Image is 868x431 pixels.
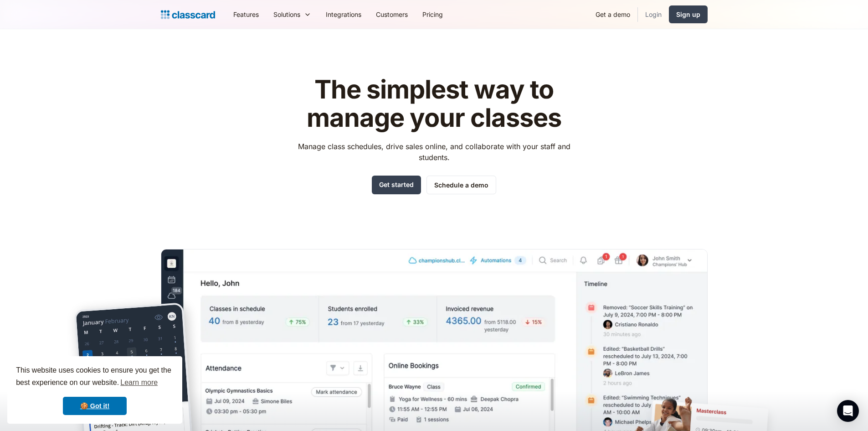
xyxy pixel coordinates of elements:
[16,365,174,389] span: This website uses cookies to ensure you get the best experience on our website.
[226,4,266,25] a: Features
[372,176,421,194] a: Get started
[7,356,182,424] div: cookieconsent
[837,400,859,422] div: Open Intercom Messenger
[415,4,450,25] a: Pricing
[318,4,369,25] a: Integrations
[119,376,159,389] a: learn more about cookies
[161,8,215,21] a: Logo
[289,76,579,132] h1: The simplest way to manage your classes
[588,4,637,25] a: Get a demo
[676,10,700,19] div: Sign up
[289,141,579,163] p: Manage class schedules, drive sales online, and collaborate with your staff and students.
[426,176,496,194] a: Schedule a demo
[273,10,300,19] div: Solutions
[369,4,415,25] a: Customers
[266,4,318,25] div: Solutions
[638,4,669,25] a: Login
[669,5,708,23] a: Sign up
[63,397,127,415] a: dismiss cookie message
